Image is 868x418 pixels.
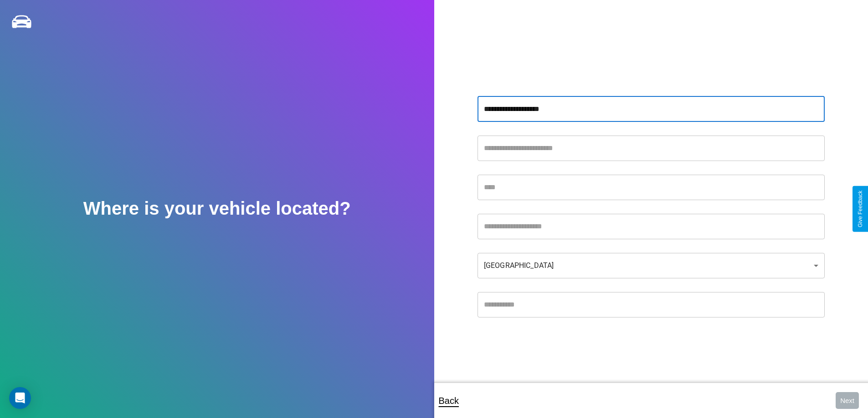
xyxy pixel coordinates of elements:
div: Open Intercom Messenger [9,387,31,409]
h2: Where is your vehicle located? [83,198,351,219]
p: Back [439,393,459,409]
button: Next [836,392,859,409]
div: [GEOGRAPHIC_DATA] [478,253,825,278]
div: Give Feedback [857,191,863,227]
